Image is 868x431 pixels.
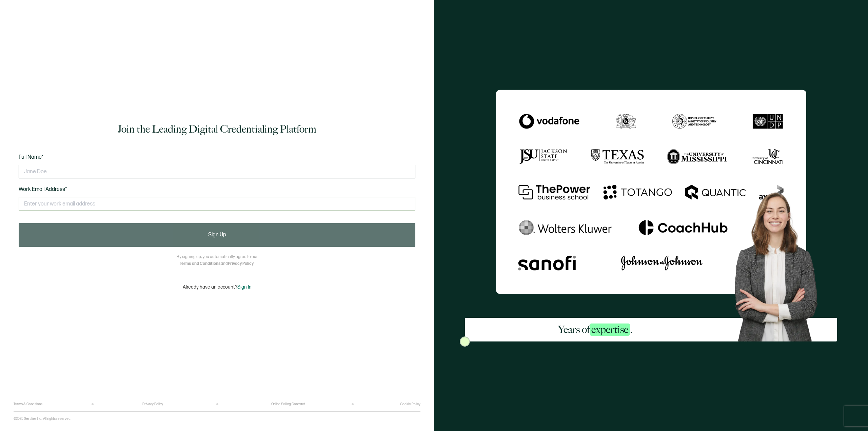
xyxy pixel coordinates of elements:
img: Sertifier Signup [460,336,470,347]
img: Sertifier Signup - Years of <span class="strong-h">expertise</span>. Hero [726,185,837,342]
p: ©2025 Sertifier Inc.. All rights reserved. [14,417,71,421]
button: Sign Up [19,223,415,247]
input: Enter your work email address [19,197,415,211]
h2: Years of . [558,323,632,336]
a: Privacy Policy [228,261,254,266]
span: Sign Up [208,232,226,238]
img: Sertifier Signup - Years of <span class="strong-h">expertise</span>. [496,90,806,294]
a: Online Selling Contract [271,402,305,406]
p: By signing up, you automatically agree to our and . [177,254,258,267]
a: Terms & Conditions [14,402,42,406]
span: expertise [590,324,630,336]
span: Work Email Address* [19,186,67,193]
a: Privacy Policy [142,402,163,406]
input: Jane Doe [19,165,415,178]
p: Already have an account? [183,284,252,290]
a: Cookie Policy [400,402,420,406]
span: Sign In [237,284,252,290]
a: Terms and Conditions [180,261,221,266]
h1: Join the Leading Digital Credentialing Platform [118,122,316,136]
span: Full Name* [19,154,43,160]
